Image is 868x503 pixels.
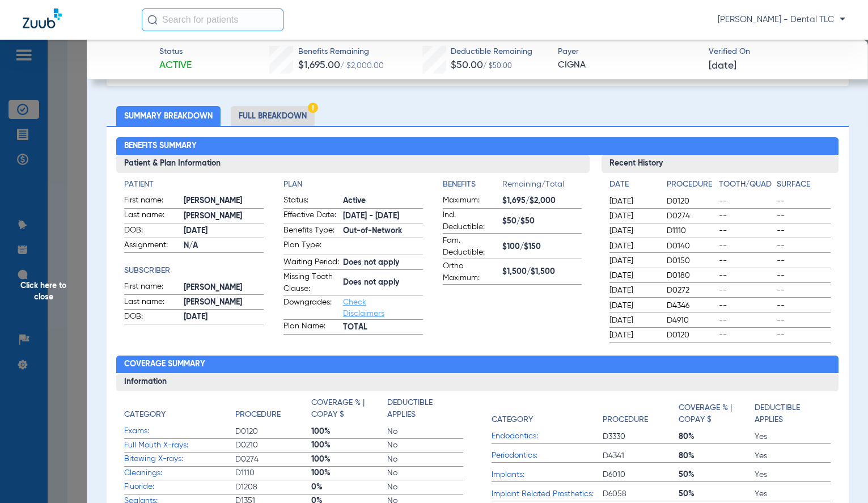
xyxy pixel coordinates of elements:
[443,260,498,284] span: Ortho Maximum:
[124,296,180,310] span: Last name:
[387,467,463,479] span: No
[124,453,235,465] span: Bitewing X-rays:
[719,179,773,191] h4: Tooth/Quad
[777,255,831,267] span: --
[719,270,773,281] span: --
[343,195,423,207] span: Active
[116,356,839,374] h2: Coverage Summary
[343,210,423,222] span: [DATE] - [DATE]
[231,106,315,126] li: Full Breakdown
[719,196,773,207] span: --
[443,195,498,208] span: Maximum:
[311,397,382,421] h4: Coverage % | Copay $
[719,240,773,252] span: --
[558,46,699,58] span: Payer
[667,210,715,222] span: D0274
[502,241,582,253] span: $100/$150
[719,315,773,326] span: --
[667,270,715,281] span: D0180
[679,488,755,500] span: 50%
[609,225,657,236] span: [DATE]
[492,450,603,462] span: Periodontics:
[235,397,311,425] app-breakdown-title: Procedure
[719,179,773,195] app-breakdown-title: Tooth/Quad
[116,137,839,155] h2: Benefits Summary
[283,239,339,255] span: Plan Type:
[667,285,715,296] span: D0272
[116,106,221,126] li: Summary Breakdown
[609,179,657,195] app-breakdown-title: Date
[603,488,679,500] span: D6058
[184,297,264,308] span: [PERSON_NAME]
[777,329,831,341] span: --
[124,195,180,208] span: First name:
[667,255,715,267] span: D0150
[311,397,387,425] app-breakdown-title: Coverage % | Copay $
[124,209,180,223] span: Last name:
[709,46,850,58] span: Verified On
[667,315,715,326] span: D4910
[124,281,180,294] span: First name:
[558,58,699,73] span: CIGNA
[283,225,339,238] span: Benefits Type:
[777,179,831,191] h4: Surface
[719,285,773,296] span: --
[124,481,235,493] span: Fluoride:
[343,298,384,318] a: Check Disclaimers
[609,255,657,267] span: [DATE]
[719,225,773,236] span: --
[755,450,831,462] span: Yes
[443,209,498,233] span: Ind. Deductible:
[451,60,483,70] span: $50.00
[679,402,749,426] h4: Coverage % | Copay $
[387,397,463,425] app-breakdown-title: Deductible Applies
[311,481,387,493] span: 0%
[755,397,831,430] app-breakdown-title: Deductible Applies
[603,431,679,442] span: D3330
[283,209,339,223] span: Effective Date:
[308,103,318,113] img: Hazard
[235,481,311,493] span: D1208
[777,225,831,236] span: --
[311,439,387,451] span: 100%
[667,179,715,191] h4: Procedure
[718,14,845,26] span: [PERSON_NAME] - Dental TLC
[443,235,498,259] span: Fam. Deductible:
[235,439,311,451] span: D0210
[451,46,532,58] span: Deductible Remaining
[502,266,582,278] span: $1,500/$1,500
[343,277,423,289] span: Does not apply
[667,225,715,236] span: D1110
[159,46,192,58] span: Status
[387,481,463,493] span: No
[679,397,755,430] app-breakdown-title: Coverage % | Copay $
[283,320,339,334] span: Plan Name:
[124,265,264,277] app-breakdown-title: Subscriber
[184,225,264,237] span: [DATE]
[679,431,755,442] span: 80%
[609,315,657,326] span: [DATE]
[492,414,533,426] h4: Category
[755,431,831,442] span: Yes
[184,210,264,222] span: [PERSON_NAME]
[719,210,773,222] span: --
[667,240,715,252] span: D0140
[184,240,264,252] span: N/A
[609,179,657,191] h4: Date
[492,397,603,430] app-breakdown-title: Category
[298,46,384,58] span: Benefits Remaining
[755,402,825,426] h4: Deductible Applies
[777,300,831,311] span: --
[492,488,603,500] span: Implant Related Prosthetics:
[603,397,679,430] app-breakdown-title: Procedure
[667,196,715,207] span: D0120
[777,210,831,222] span: --
[283,256,339,270] span: Waiting Period:
[311,467,387,479] span: 100%
[609,270,657,281] span: [DATE]
[124,409,166,421] h4: Category
[124,179,264,191] app-breakdown-title: Patient
[679,469,755,480] span: 50%
[719,329,773,341] span: --
[235,426,311,437] span: D0120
